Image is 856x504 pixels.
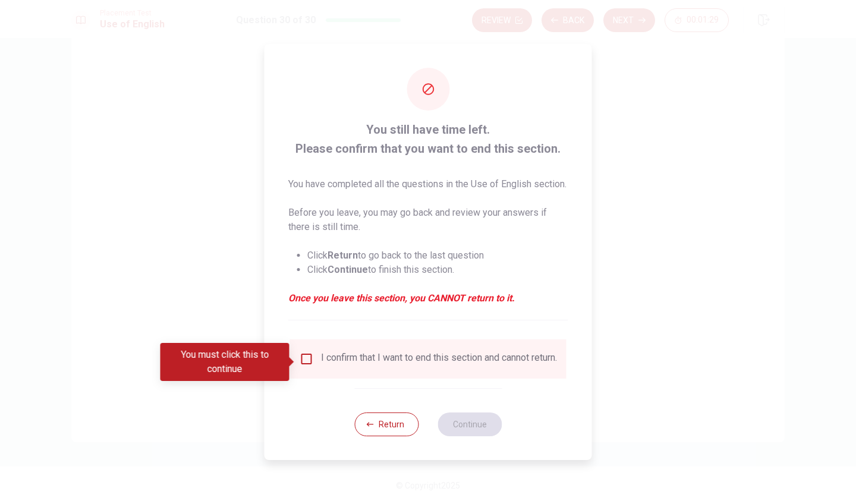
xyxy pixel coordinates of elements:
li: Click to go back to the last question [307,248,568,263]
div: I confirm that I want to end this section and cannot return. [321,352,557,366]
p: You have completed all the questions in the Use of English section. [288,177,568,191]
strong: Return [328,250,358,261]
p: Before you leave, you may go back and review your answers if there is still time. [288,206,568,234]
button: Continue [438,412,502,436]
span: You must click this to continue [300,352,314,366]
div: You must click this to continue [160,343,289,381]
strong: Continue [328,264,368,275]
em: Once you leave this section, you CANNOT return to it. [288,291,568,305]
span: You still have time left. Please confirm that you want to end this section. [288,120,568,158]
li: Click to finish this section. [307,263,568,277]
button: Return [354,412,418,436]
